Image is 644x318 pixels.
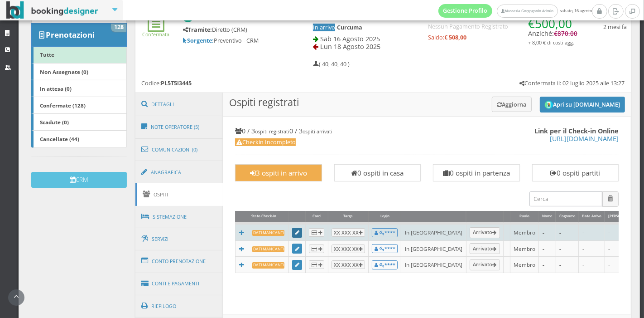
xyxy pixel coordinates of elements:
[470,227,500,238] a: Arrivato
[141,80,192,87] h5: Codice:
[534,127,619,135] b: Link per il Check-in Online
[554,29,577,38] span: €
[579,223,605,240] td: -
[605,257,639,273] td: -
[539,223,556,240] td: -
[510,240,539,257] td: Membro
[579,211,605,222] div: Data Arrivo
[528,15,572,32] span: €
[31,131,127,148] a: Cancellate (44)
[31,80,127,97] a: In attesa (0)
[557,29,577,38] span: 870,00
[252,262,285,268] b: Dati mancanti
[303,128,332,135] small: ospiti arrivati
[135,93,223,116] a: Dettagli
[31,113,127,131] a: Scadute (0)
[313,24,335,31] span: In arrivo
[332,260,365,269] button: XX XXX XX
[111,24,126,32] span: 128
[135,161,223,184] a: Anagrafica
[539,211,556,222] div: Nome
[306,211,327,222] div: Card
[143,24,170,38] a: Confermata
[605,223,639,240] td: -
[539,240,556,257] td: -
[556,257,579,273] td: -
[31,97,127,114] a: Confermate (128)
[135,183,223,206] a: Ospiti
[320,34,380,43] span: Sab 16 Agosto 2025
[540,97,625,113] button: Apri su [DOMAIN_NAME]
[40,85,72,92] b: In attesa (0)
[135,115,223,139] a: Note Operatore (5)
[40,51,54,58] b: Tutte
[437,169,515,177] h3: 0 ospiti in partenza
[428,23,577,30] h5: Nessun Pagamento Registrato
[31,172,127,188] button: CRM
[195,12,228,21] b: Amici Ema
[183,26,283,33] h5: Diretto (CRM)
[161,79,192,87] b: PL5T5I3445
[510,211,538,222] div: Ruolo
[579,240,605,257] td: -
[328,211,368,222] div: Targa
[603,24,627,30] h5: 2 mesi fa
[332,245,365,253] button: XX XXX XX
[405,261,463,269] div: In [GEOGRAPHIC_DATA]
[438,4,592,18] span: sabato, 16 agosto
[31,46,127,64] a: Tutte
[528,39,574,46] small: + 8,00 € di costi agg.
[31,23,127,47] a: Prenotazioni 128
[135,228,223,251] a: Servizi
[313,61,350,68] h5: ( 40, 40, 40 )
[332,228,365,237] button: XX XXX XX
[135,250,223,273] a: Conto Prenotazione
[470,259,500,270] a: Arrivato
[605,240,639,257] td: -
[135,294,223,318] a: Riepilogo
[135,205,223,229] a: Sistemazione
[313,24,416,31] h5: -
[337,24,362,31] b: Curcuma
[535,15,572,32] span: 500,00
[31,63,127,80] a: Non Assegnate (0)
[40,68,88,75] b: Non Assegnate (0)
[252,246,285,252] b: Dati mancanti
[252,230,285,236] b: Dati mancanti
[339,169,416,177] h3: 0 ospiti in casa
[235,127,619,135] h4: 0 / 3 0 / 3
[556,223,579,240] td: -
[497,5,557,18] a: Masseria Gorgognolo Admin
[248,211,288,222] div: Stato Check-In
[537,169,614,177] h3: 0 ospiti partiti
[320,42,380,51] span: Lun 18 Agosto 2025
[492,97,532,112] button: Aggiorna
[438,4,493,18] a: Gestione Profilo
[223,93,631,117] h3: Ospiti registrati
[235,138,296,146] span: Checkin Incompleto
[470,243,500,254] a: Arrivato
[510,223,539,240] td: Membro
[528,12,577,46] h4: Anzichè:
[40,118,69,126] b: Scadute (0)
[529,191,602,206] input: Cerca
[545,101,553,109] img: circle_logo_thumb.png
[135,272,223,295] a: Conti e Pagamenti
[40,135,79,142] b: Cancellate (44)
[428,34,577,41] h5: Saldo:
[135,138,223,161] a: Comunicazioni (0)
[183,26,212,34] b: Tramite:
[255,128,289,135] small: ospiti registrati
[405,229,463,236] div: In [GEOGRAPHIC_DATA]
[550,134,619,143] a: [URL][DOMAIN_NAME]
[369,211,401,222] div: Login
[405,245,463,253] div: In [GEOGRAPHIC_DATA]
[605,211,639,222] div: [PERSON_NAME]
[183,37,214,44] b: Sorgente:
[183,37,283,44] h5: Preventivo - CRM
[556,211,579,222] div: Cognome
[510,257,539,273] td: Membro
[6,1,98,19] img: BookingDesigner.com
[539,257,556,273] td: -
[519,80,625,87] h5: Confermata il: 02 luglio 2025 alle 13:27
